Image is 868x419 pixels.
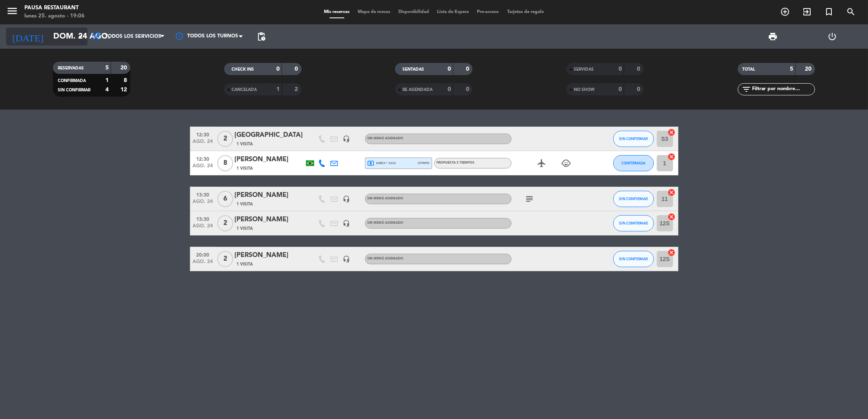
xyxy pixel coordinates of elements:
span: Disponibilidad [394,10,433,14]
span: 1 Visita [237,141,253,147]
span: Sin menú asignado [367,221,404,225]
span: SIN CONFIRMAR [619,257,648,261]
span: 2 [217,251,233,267]
span: stripe [418,160,430,166]
span: NO SHOW [574,88,595,92]
button: SIN CONFIRMAR [613,215,654,231]
span: 2 [217,215,233,231]
span: Tarjetas de regalo [503,10,548,14]
i: turned_in_not [824,7,834,17]
span: pending_actions [256,32,266,41]
strong: 0 [448,86,451,92]
span: ago. 24 [193,223,213,233]
i: cancel [668,128,676,136]
span: ago. 24 [193,163,213,173]
span: Pre-acceso [473,10,503,14]
span: 1 Visita [237,225,253,232]
span: RE AGENDADA [402,88,433,92]
span: RESERVADAS [58,66,84,70]
button: SIN CONFIRMAR [613,131,654,147]
i: filter_list [742,84,752,94]
i: search [846,7,856,17]
span: SERVIDAS [574,67,594,71]
i: headset_mic [343,135,350,143]
div: [PERSON_NAME] [235,190,304,201]
span: CHECK INS [232,67,254,71]
span: Sin menú asignado [367,137,404,140]
i: menu [6,5,18,17]
strong: 20 [805,66,813,72]
div: [PERSON_NAME] [235,214,304,225]
i: headset_mic [343,220,350,227]
i: local_atm [367,160,375,167]
strong: 4 [105,87,109,93]
span: Sin menú asignado [367,197,404,200]
span: 1 Visita [237,165,253,172]
strong: 0 [466,66,471,72]
i: cancel [668,188,676,197]
span: 1 Visita [237,261,253,268]
span: 13:30 [193,190,213,199]
span: 13:30 [193,214,213,223]
i: headset_mic [343,195,350,203]
span: PROPUESTA 5 TIEMPOS [437,161,475,164]
i: headset_mic [343,255,350,263]
i: cancel [668,248,676,257]
span: SIN CONFIRMAR [58,88,90,92]
i: child_care [562,158,571,168]
strong: 0 [448,66,451,72]
div: Pausa Restaurant [24,4,85,12]
span: Sin menú asignado [367,257,404,260]
span: 12:30 [193,130,213,139]
strong: 0 [619,86,622,92]
span: amex * 1214 [367,160,396,167]
strong: 5 [105,65,109,71]
span: ago. 24 [193,199,213,208]
span: CONFIRMADA [58,79,86,83]
strong: 1 [276,86,280,92]
span: 20:00 [193,250,213,259]
strong: 5 [790,66,793,72]
div: [GEOGRAPHIC_DATA] [235,130,304,140]
span: print [768,32,778,41]
strong: 0 [295,66,300,72]
span: Lista de Espera [433,10,473,14]
span: ago. 24 [193,259,213,268]
strong: 8 [124,78,129,83]
i: [DATE] [6,28,49,45]
strong: 1 [105,78,109,83]
button: SIN CONFIRMAR [613,251,654,267]
div: LOG OUT [802,24,862,49]
span: ago. 24 [193,139,213,148]
i: arrow_drop_down [76,32,85,41]
span: SIN CONFIRMAR [619,136,648,141]
span: SIN CONFIRMAR [619,221,648,225]
span: 6 [217,191,233,207]
strong: 0 [276,66,280,72]
strong: 0 [637,66,642,72]
div: [PERSON_NAME] [235,154,304,165]
strong: 12 [120,87,129,93]
i: cancel [668,213,676,221]
span: Mis reservas [320,10,354,14]
span: SENTADAS [402,67,424,71]
span: 2 [217,131,233,147]
strong: 0 [466,86,471,92]
span: 1 Visita [237,201,253,207]
div: lunes 25. agosto - 19:06 [24,12,85,20]
span: CONFIRMADA [621,161,645,165]
span: Todos los servicios [105,34,161,39]
span: Mapa de mesas [354,10,394,14]
i: add_circle_outline [780,7,790,17]
strong: 0 [637,86,642,92]
button: menu [6,5,18,20]
span: SIN CONFIRMAR [619,197,648,201]
span: 8 [217,155,233,171]
span: CANCELADA [232,88,257,92]
button: CONFIRMADA [613,155,654,171]
input: Filtrar por nombre... [752,85,815,94]
strong: 0 [619,66,622,72]
i: exit_to_app [802,7,812,17]
strong: 20 [120,65,129,71]
i: subject [525,194,535,204]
